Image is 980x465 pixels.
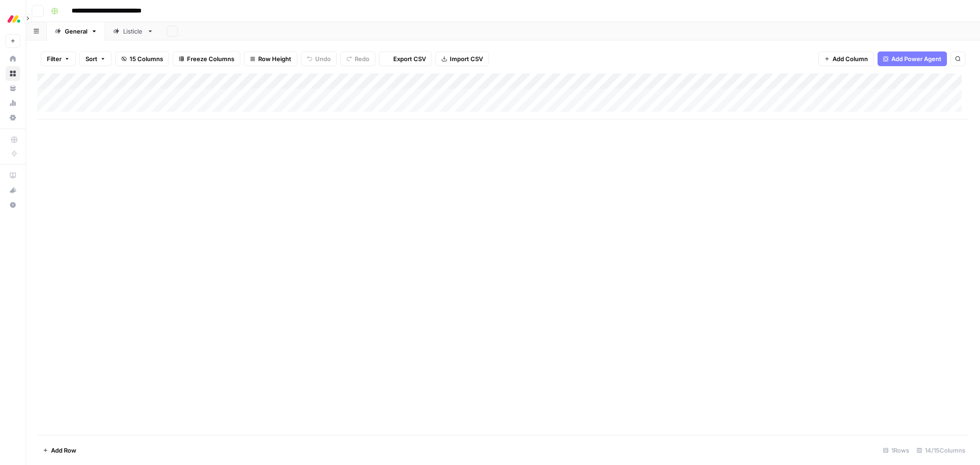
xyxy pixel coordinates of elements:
span: Redo [355,54,369,63]
span: Import CSV [450,54,483,63]
span: Add Row [51,446,76,455]
button: Add Column [818,51,874,66]
a: Settings [6,110,20,125]
div: What's new? [6,183,20,197]
a: Home [6,51,20,66]
span: Filter [47,54,62,63]
button: Import CSV [436,51,489,66]
button: Undo [301,51,337,66]
a: Your Data [6,81,20,96]
span: Add Power Agent [891,54,941,63]
span: Sort [85,54,97,63]
span: Row Height [258,54,291,63]
span: Undo [315,54,331,63]
button: Sort [79,51,112,66]
button: Export CSV [379,51,432,66]
button: Freeze Columns [173,51,240,66]
button: Add Row [37,443,82,458]
a: AirOps Academy [6,168,20,183]
a: Usage [6,96,20,110]
a: General [47,22,105,40]
div: Listicle [123,27,143,36]
span: Freeze Columns [187,54,234,63]
button: What's new? [6,183,20,198]
a: Browse [6,66,20,81]
button: Add Power Agent [878,51,947,66]
span: Add Column [833,54,868,63]
button: 15 Columns [115,51,169,66]
button: Workspace: Monday.com [6,7,20,30]
div: General [65,27,87,36]
span: 15 Columns [130,54,163,63]
div: 14/15 Columns [913,443,969,458]
span: Export CSV [393,54,426,63]
div: 1 Rows [879,443,913,458]
button: Redo [340,51,375,66]
img: Monday.com Logo [6,11,22,27]
a: Listicle [105,22,161,40]
button: Help + Support [6,198,20,212]
button: Filter [41,51,76,66]
button: Row Height [244,51,297,66]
